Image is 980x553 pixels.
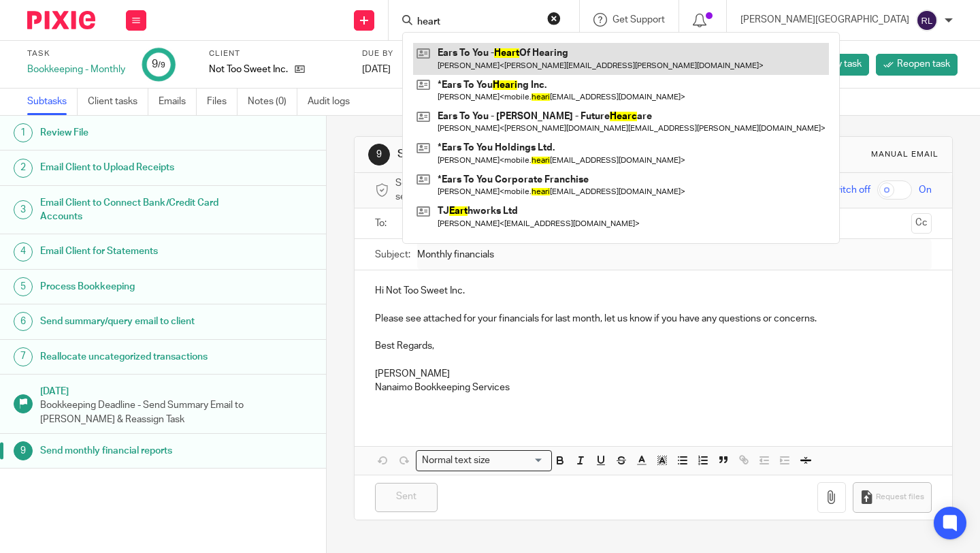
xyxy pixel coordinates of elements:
button: Clear [547,12,561,25]
h1: Email Client to Upload Receipts [40,157,222,178]
span: Request files [876,492,924,503]
h1: Reallocate uncategorized transactions [40,347,222,367]
p: Not Too Sweet Inc. [209,63,288,76]
span: On [919,183,932,197]
div: 7 [14,347,33,366]
a: Subtasks [27,89,78,115]
span: Reopen task [897,57,950,71]
h1: Send summary/query email to client [40,311,222,332]
p: Bookkeeping Deadline - Send Summary Email to [PERSON_NAME] & Reassign Task [40,398,312,426]
div: 9 [368,144,390,165]
span: Switch off [828,183,870,197]
input: Search [416,16,538,29]
p: [PERSON_NAME] [375,367,932,381]
h1: Email Client for Statements [40,241,222,262]
label: Due by [362,48,416,59]
div: 5 [14,277,33,296]
h1: [DATE] [40,381,312,398]
button: Cc [911,213,932,234]
a: Files [207,89,238,115]
p: Nanaimo Bookkeeping Services [375,381,932,394]
div: Search for option [416,450,552,471]
div: Manual email [871,149,938,160]
span: Secure the attachments in this message. Files exceeding the size limit (10MB) will be secured aut... [395,176,776,204]
a: Reopen task [876,54,958,76]
span: Normal text size [419,454,493,468]
label: To: [375,217,390,230]
input: Search for option [495,454,544,468]
a: Audit logs [308,89,360,115]
p: Hi Not Too Sweet Inc. [375,284,932,298]
div: 4 [14,242,33,262]
div: 6 [14,312,33,331]
h1: Review File [40,123,222,143]
p: [PERSON_NAME][GEOGRAPHIC_DATA] [740,13,909,27]
div: 3 [14,200,33,219]
div: Bookkeeping - Monthly [27,63,125,76]
label: Task [27,48,125,59]
img: svg%3E [916,10,938,31]
span: Get Support [612,15,665,25]
a: Emails [159,89,197,115]
div: 9 [152,57,165,72]
label: Subject: [375,248,410,262]
button: Request files [853,482,932,513]
div: 1 [14,123,33,142]
span: Copy task [819,57,862,71]
a: Notes (0) [248,89,297,115]
h1: Process Bookkeeping [40,276,222,297]
h1: Send monthly financial reports [397,147,683,161]
p: Please see attached for your financials for last month, let us know if you have any questions or ... [375,312,932,326]
div: 9 [14,441,33,460]
p: Best Regards, [375,339,932,353]
h1: Email Client to Connect Bank/Credit Card Accounts [40,193,222,227]
label: Client [209,48,345,59]
input: Sent [375,483,438,512]
div: 2 [14,159,33,178]
small: /9 [158,61,165,69]
a: Client tasks [88,89,148,115]
h1: Send monthly financial reports [40,441,222,461]
img: Pixie [27,11,95,29]
div: [DATE] [362,63,416,76]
